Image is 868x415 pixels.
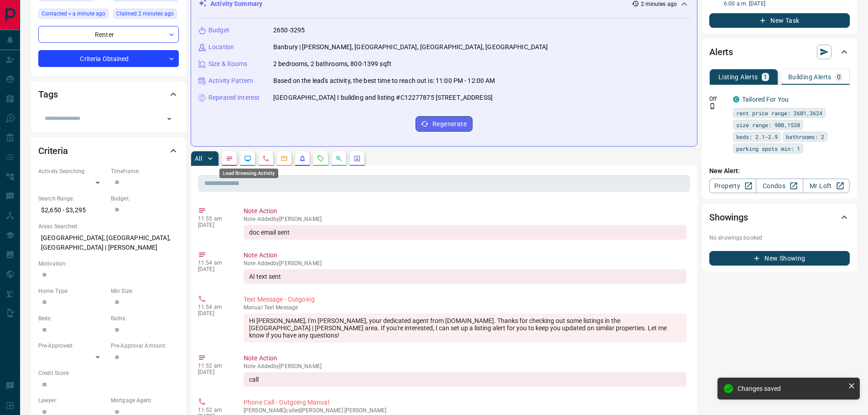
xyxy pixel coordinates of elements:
[742,96,789,103] a: Tailored For You
[273,42,548,52] p: Banbury | [PERSON_NAME], [GEOGRAPHIC_DATA], [GEOGRAPHIC_DATA], [GEOGRAPHIC_DATA]
[736,108,822,118] span: rent price range: 2601,3624
[198,260,230,266] p: 11:54 am
[273,59,391,69] p: 2 bedrooms, 2 bathrooms, 800-1399 sqft
[198,407,230,413] p: 11:52 am
[244,269,686,284] div: AI text sent
[198,363,230,369] p: 11:52 am
[244,363,686,369] p: Note Added by [PERSON_NAME]
[709,179,756,193] a: Property
[226,155,233,162] svg: Notes
[111,342,179,350] p: Pre-Approval Amount:
[38,87,57,102] h2: Tags
[244,216,686,222] p: Note Added by [PERSON_NAME]
[335,155,343,162] svg: Opportunities
[244,304,686,311] p: Text Message
[111,314,179,323] p: Baths:
[244,372,686,387] div: call
[709,45,733,59] h2: Alerts
[262,155,270,162] svg: Calls
[111,396,179,405] p: Mortgage Agent:
[709,41,850,63] div: Alerts
[111,287,179,295] p: Min Size:
[244,251,686,260] p: Note Action
[317,155,324,162] svg: Requests
[736,132,778,141] span: beds: 2.1-2.9
[803,179,850,193] a: Mr.Loft
[198,304,230,310] p: 11:54 am
[273,93,493,102] p: [GEOGRAPHIC_DATA] Ⅰ building and listing #C12277875 [STREET_ADDRESS]
[38,26,179,43] div: Renter
[198,222,230,228] p: [DATE]
[837,74,841,80] p: 0
[219,169,278,178] div: Lead Browsing Activity
[764,74,767,80] p: 1
[709,210,748,225] h2: Showings
[38,231,179,255] p: [GEOGRAPHIC_DATA], [GEOGRAPHIC_DATA], [GEOGRAPHIC_DATA] | [PERSON_NAME]
[244,304,263,311] span: manual
[163,113,176,125] button: Open
[38,195,106,203] p: Search Range:
[42,9,105,18] span: Contacted < a minute ago
[244,295,686,304] p: Text Message - Outgoing
[38,143,68,158] h2: Criteria
[281,155,288,162] svg: Emails
[198,369,230,375] p: [DATE]
[113,9,179,21] div: Mon Aug 18 2025
[116,9,174,18] span: Claimed 2 minutes ago
[709,206,850,228] div: Showings
[38,369,179,377] p: Credit Score:
[756,179,803,193] a: Condos
[709,251,850,266] button: New Showing
[736,144,800,153] span: parking spots min: 1
[208,76,253,86] p: Activity Pattern
[38,140,179,162] div: Criteria
[709,166,850,176] p: New Alert:
[195,155,202,162] p: All
[733,96,739,102] div: condos.ca
[244,407,686,414] p: [PERSON_NAME] called [PERSON_NAME] [PERSON_NAME]
[718,74,758,80] p: Listing Alerts
[244,354,686,363] p: Note Action
[709,95,728,103] p: Off
[353,155,361,162] svg: Agent Actions
[38,222,179,231] p: Areas Searched:
[273,26,305,35] p: 2650-3295
[244,313,686,343] div: Hi [PERSON_NAME], I'm [PERSON_NAME], your dedicated agent from [DOMAIN_NAME]. Thanks for checking...
[244,398,686,407] p: Phone Call - Outgoing Manual
[38,167,106,175] p: Actively Searching:
[416,116,473,132] button: Regenerate
[244,206,686,216] p: Note Action
[273,76,495,86] p: Based on the lead's activity, the best time to reach out is: 11:00 PM - 12:00 AM
[709,234,850,242] p: No showings booked
[709,13,850,28] button: New Task
[38,83,179,105] div: Tags
[738,385,844,392] div: Changes saved
[198,266,230,272] p: [DATE]
[38,396,106,405] p: Lawyer:
[244,225,686,240] div: doc email sent
[38,9,109,21] div: Mon Aug 18 2025
[38,260,179,268] p: Motivation:
[244,155,251,162] svg: Lead Browsing Activity
[786,132,824,141] span: bathrooms: 2
[736,120,800,129] span: size range: 900,1538
[38,287,106,295] p: Home Type:
[38,203,106,218] p: $2,650 - $3,295
[208,42,234,52] p: Location
[208,59,248,69] p: Size & Rooms
[38,50,179,67] div: Criteria Obtained
[208,93,260,102] p: Repeated Interest
[38,342,106,350] p: Pre-Approved:
[208,26,229,35] p: Budget
[709,103,716,109] svg: Push Notification Only
[38,314,106,323] p: Beds:
[299,155,306,162] svg: Listing Alerts
[111,195,179,203] p: Budget:
[198,215,230,222] p: 11:55 am
[198,310,230,317] p: [DATE]
[244,260,686,266] p: Note Added by [PERSON_NAME]
[111,167,179,175] p: Timeframe:
[788,74,832,80] p: Building Alerts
